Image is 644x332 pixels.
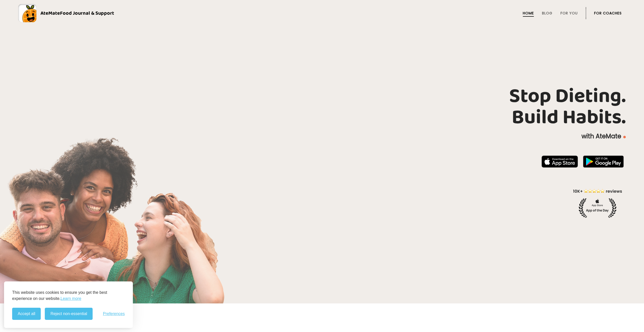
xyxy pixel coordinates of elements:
button: Toggle preferences [103,312,125,316]
span: Preferences [103,312,125,316]
p: This website uses cookies to ensure you get the best experience on our website. [12,290,125,302]
img: home-hero-appoftheday.png [569,188,626,218]
a: Learn more [60,296,81,302]
div: AteMate [36,9,114,17]
button: Reject non-essential [45,308,93,320]
a: Blog [542,11,552,15]
a: For You [560,11,578,15]
h1: Stop Dieting. Build Habits. [18,86,626,128]
img: badge-download-google.png [583,156,624,168]
button: Accept all cookies [12,308,41,320]
img: badge-download-apple.svg [542,156,578,168]
p: with AteMate [18,132,626,140]
a: Home [523,11,534,15]
a: For Coaches [594,11,622,15]
span: Food Journal & Support [60,9,114,17]
a: AteMateFood Journal & Support [18,4,626,22]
